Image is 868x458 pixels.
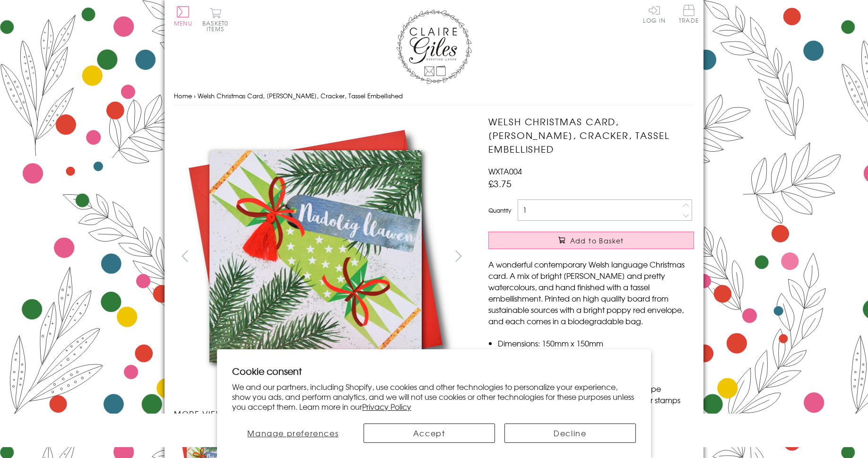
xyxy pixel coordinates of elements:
[194,91,196,100] span: ›
[202,8,228,32] button: Basket0 items
[488,232,694,249] button: Add to Basket
[232,423,354,443] button: Manage preferences
[174,86,694,106] nav: breadcrumbs
[364,423,495,443] button: Accept
[679,5,699,25] a: Trade
[679,5,699,23] span: Trade
[232,364,636,378] h2: Cookie consent
[498,337,694,349] li: Dimensions: 150mm x 150mm
[174,115,458,398] img: Welsh Christmas Card, Nadolig Llawen, Cracker, Tassel Embellished
[643,5,666,23] a: Log In
[396,9,472,84] img: Claire Giles Greetings Cards
[232,382,636,411] p: We and our partners, including Shopify, use cookies and other technologies to personalize your ex...
[488,115,694,156] h1: Welsh Christmas Card, [PERSON_NAME], Cracker, Tassel Embellished
[247,427,339,439] span: Manage preferences
[174,245,195,267] button: prev
[570,236,624,245] span: Add to Basket
[174,91,192,100] a: Home
[488,177,512,190] span: £3.75
[488,259,694,327] p: A wonderful contemporary Welsh language Christmas card. A mix of bright [PERSON_NAME] and pretty ...
[504,423,636,443] button: Decline
[207,19,228,33] span: 0 items
[362,401,411,412] a: Privacy Policy
[174,408,469,419] h3: More views
[488,206,511,215] label: Quantity
[448,245,469,267] button: next
[488,165,522,177] span: WXTA004
[469,115,753,398] img: Welsh Christmas Card, Nadolig Llawen, Cracker, Tassel Embellished
[198,91,403,100] span: Welsh Christmas Card, [PERSON_NAME], Cracker, Tassel Embellished
[174,6,192,26] button: Menu
[174,19,192,27] span: Menu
